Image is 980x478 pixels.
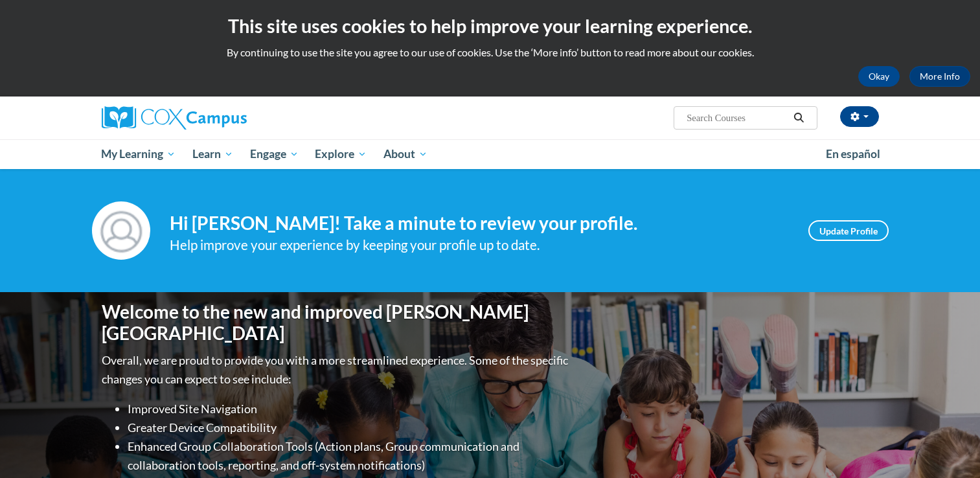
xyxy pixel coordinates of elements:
span: En español [826,147,880,161]
button: Search [789,110,808,126]
li: Greater Device Compatibility [128,418,571,437]
a: Cox Campus [102,106,348,130]
div: Help improve your experience by keeping your profile up to date. [170,234,789,256]
a: Learn [184,139,242,169]
a: More Info [909,66,970,87]
span: Engage [250,146,299,162]
a: En español [817,141,889,168]
button: Account Settings [840,106,879,127]
input: Search Courses [685,110,789,126]
span: Explore [315,146,367,162]
button: Okay [858,66,900,87]
img: Cox Campus [102,106,247,130]
a: Update Profile [808,220,889,241]
p: By continuing to use the site you agree to our use of cookies. Use the ‘More info’ button to read... [10,45,970,60]
span: About [383,146,427,162]
p: Overall, we are proud to provide you with a more streamlined experience. Some of the specific cha... [102,351,571,389]
a: Explore [306,139,375,169]
img: Profile Image [92,201,150,260]
iframe: Button to launch messaging window [928,426,970,468]
li: Improved Site Navigation [128,400,571,418]
li: Enhanced Group Collaboration Tools (Action plans, Group communication and collaboration tools, re... [128,437,571,475]
a: My Learning [93,139,185,169]
h1: Welcome to the new and improved [PERSON_NAME][GEOGRAPHIC_DATA] [102,301,571,345]
h2: This site uses cookies to help improve your learning experience. [10,13,970,39]
a: About [375,139,436,169]
span: My Learning [101,146,176,162]
span: Learn [192,146,233,162]
div: Main menu [82,139,898,169]
a: Engage [242,139,307,169]
h4: Hi [PERSON_NAME]! Take a minute to review your profile. [170,212,789,234]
